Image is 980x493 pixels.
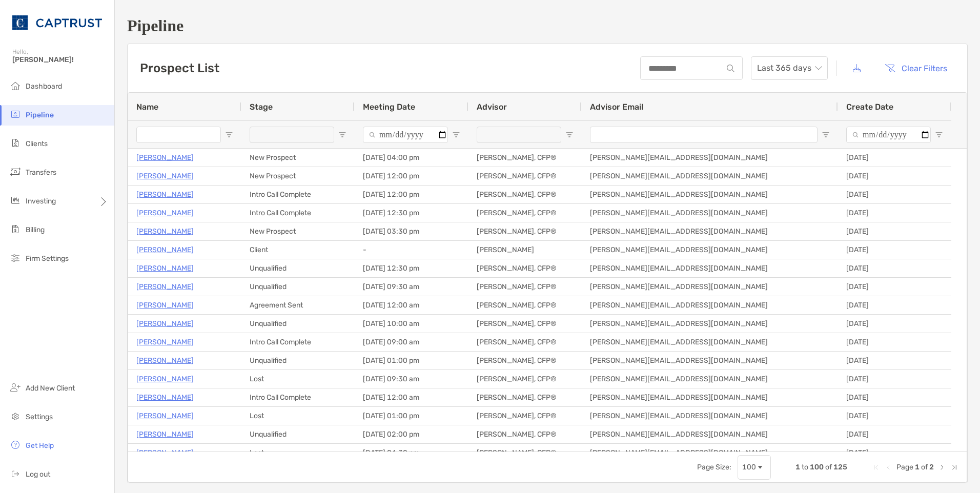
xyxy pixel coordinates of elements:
div: Next Page [938,463,946,471]
div: [DATE] 02:00 pm [355,425,468,443]
div: [PERSON_NAME][EMAIL_ADDRESS][DOMAIN_NAME] [582,388,838,406]
div: New Prospect [241,222,355,240]
div: [PERSON_NAME][EMAIL_ADDRESS][DOMAIN_NAME] [582,425,838,443]
img: billing icon [9,223,22,235]
div: Unqualified [241,425,355,443]
div: [PERSON_NAME][EMAIL_ADDRESS][DOMAIN_NAME] [582,241,838,259]
a: [PERSON_NAME] [136,354,194,367]
div: Lost [241,370,355,388]
p: [PERSON_NAME] [136,280,194,293]
button: Open Filter Menu [452,131,460,139]
div: [PERSON_NAME], CFP® [468,388,582,406]
div: [PERSON_NAME][EMAIL_ADDRESS][DOMAIN_NAME] [582,296,838,314]
span: to [802,463,808,471]
div: [PERSON_NAME], CFP® [468,149,582,167]
img: input icon [727,65,734,72]
p: [PERSON_NAME] [136,299,194,312]
div: [PERSON_NAME], CFP® [468,186,582,203]
div: [PERSON_NAME], CFP® [468,425,582,443]
span: Meeting Date [363,102,415,112]
div: [DATE] [838,167,951,185]
div: [DATE] [838,388,951,406]
a: [PERSON_NAME] [136,317,194,330]
span: Page [896,463,913,471]
a: [PERSON_NAME] [136,336,194,348]
div: New Prospect [241,167,355,185]
span: [PERSON_NAME]! [12,55,108,64]
div: [PERSON_NAME][EMAIL_ADDRESS][DOMAIN_NAME] [582,204,838,222]
img: settings icon [9,410,22,422]
div: [DATE] [838,222,951,240]
span: 125 [833,463,847,471]
span: of [921,463,928,471]
input: Meeting Date Filter Input [363,127,448,143]
div: [PERSON_NAME], CFP® [468,315,582,333]
img: clients icon [9,137,22,149]
span: 1 [915,463,920,471]
div: [DATE] 09:00 am [355,333,468,351]
div: [DATE] [838,259,951,277]
span: 100 [810,463,824,471]
div: [PERSON_NAME][EMAIL_ADDRESS][DOMAIN_NAME] [582,370,838,388]
div: [DATE] 01:00 pm [355,352,468,369]
span: of [825,463,832,471]
a: [PERSON_NAME] [136,151,194,164]
div: [PERSON_NAME], CFP® [468,407,582,425]
a: [PERSON_NAME] [136,446,194,459]
div: Unqualified [241,278,355,296]
span: Pipeline [26,111,54,119]
span: Name [136,102,158,112]
button: Open Filter Menu [338,131,346,139]
div: [DATE] 12:00 am [355,296,468,314]
div: [DATE] [838,204,951,222]
div: [PERSON_NAME], CFP® [468,204,582,222]
a: [PERSON_NAME] [136,262,194,275]
div: [PERSON_NAME][EMAIL_ADDRESS][DOMAIN_NAME] [582,259,838,277]
p: [PERSON_NAME] [136,391,194,404]
a: [PERSON_NAME] [136,188,194,201]
span: Clients [26,139,48,148]
div: [PERSON_NAME], CFP® [468,333,582,351]
h3: Prospect List [140,61,219,75]
div: [PERSON_NAME], CFP® [468,444,582,462]
div: [DATE] [838,296,951,314]
button: Open Filter Menu [935,131,943,139]
a: [PERSON_NAME] [136,170,194,182]
button: Open Filter Menu [225,131,233,139]
div: New Prospect [241,149,355,167]
div: [DATE] [838,278,951,296]
img: dashboard icon [9,79,22,92]
div: [DATE] 12:30 pm [355,204,468,222]
div: [DATE] 04:30 pm [355,444,468,462]
div: [PERSON_NAME], CFP® [468,222,582,240]
div: [PERSON_NAME][EMAIL_ADDRESS][DOMAIN_NAME] [582,407,838,425]
span: Advisor [477,102,507,112]
div: [DATE] 12:00 am [355,388,468,406]
div: [DATE] 01:00 pm [355,407,468,425]
div: [DATE] 04:00 pm [355,149,468,167]
img: transfers icon [9,166,22,178]
div: Client [241,241,355,259]
div: Unqualified [241,352,355,369]
a: [PERSON_NAME] [136,373,194,385]
div: [DATE] 09:30 am [355,370,468,388]
span: Settings [26,413,53,421]
div: [PERSON_NAME][EMAIL_ADDRESS][DOMAIN_NAME] [582,333,838,351]
input: Name Filter Input [136,127,221,143]
div: [PERSON_NAME], CFP® [468,167,582,185]
div: [DATE] [838,333,951,351]
div: [PERSON_NAME][EMAIL_ADDRESS][DOMAIN_NAME] [582,444,838,462]
input: Advisor Email Filter Input [590,127,818,143]
div: [DATE] [838,444,951,462]
div: Intro Call Complete [241,186,355,203]
div: Unqualified [241,259,355,277]
button: Open Filter Menu [822,131,830,139]
div: Intro Call Complete [241,204,355,222]
div: [PERSON_NAME], CFP® [468,259,582,277]
div: [DATE] [838,186,951,203]
div: [PERSON_NAME][EMAIL_ADDRESS][DOMAIN_NAME] [582,315,838,333]
div: Lost [241,407,355,425]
